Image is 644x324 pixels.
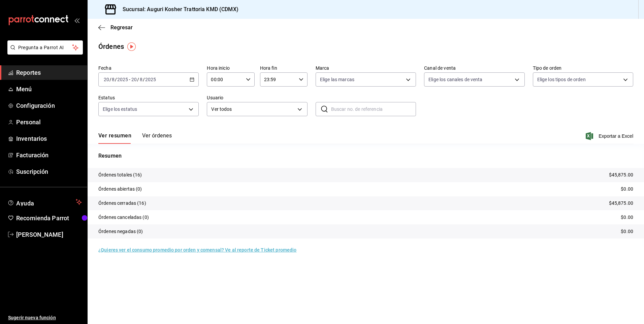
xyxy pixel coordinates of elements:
[16,118,82,127] span: Personal
[98,24,133,31] button: Regresar
[103,77,109,82] input: --
[7,40,83,55] button: Pregunta a Parrot AI
[117,77,128,82] input: ----
[5,49,83,56] a: Pregunta a Parrot AI
[139,77,143,82] input: --
[207,66,254,70] label: Hora inicio
[320,76,354,83] span: Elige las marcas
[145,77,156,82] input: ----
[207,95,307,100] label: Usuario
[316,66,416,70] label: Marca
[16,68,82,77] span: Reportes
[260,66,308,70] label: Hora fin
[16,85,82,94] span: Menú
[16,214,82,223] span: Recomienda Parrot
[424,66,524,70] label: Canal de venta
[16,230,82,239] span: [PERSON_NAME]
[98,132,172,144] div: navigation tabs
[98,200,146,207] p: Órdenes cerradas (16)
[111,77,115,82] input: --
[127,42,136,51] img: Tooltip marker
[131,77,137,82] input: --
[115,77,117,82] span: /
[98,186,142,193] p: Órdenes abiertas (0)
[16,198,73,206] span: Ayuda
[16,134,82,143] span: Inventarios
[8,314,82,321] span: Sugerir nueva función
[98,66,199,70] label: Fecha
[609,200,633,207] p: $45,875.00
[74,18,79,23] button: open_drawer_menu
[16,151,82,160] span: Facturación
[587,132,633,140] button: Exportar a Excel
[331,102,416,116] input: Buscar no. de referencia
[129,77,130,82] span: -
[103,106,137,112] span: Elige los estatus
[98,41,124,52] div: Órdenes
[137,77,139,82] span: /
[621,228,633,235] p: $0.00
[16,167,82,176] span: Suscripción
[143,77,145,82] span: /
[211,106,295,113] span: Ver todos
[621,186,633,193] p: $0.00
[18,44,72,51] span: Pregunta a Parrot AI
[117,5,238,13] h3: Sucursal: Auguri Kosher Trattoria KMD (CDMX)
[98,95,199,100] label: Estatus
[428,76,482,83] span: Elige los canales de venta
[609,171,633,179] p: $45,875.00
[533,66,633,70] label: Tipo de orden
[109,77,111,82] span: /
[142,132,172,144] button: Ver órdenes
[16,101,82,110] span: Configuración
[110,24,133,31] span: Regresar
[98,228,143,235] p: Órdenes negadas (0)
[98,247,296,253] a: ¿Quieres ver el consumo promedio por orden y comensal? Ve al reporte de Ticket promedio
[98,132,131,144] button: Ver resumen
[98,171,142,179] p: Órdenes totales (16)
[537,76,586,83] span: Elige los tipos de orden
[98,152,633,160] p: Resumen
[98,214,149,221] p: Órdenes canceladas (0)
[621,214,633,221] p: $0.00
